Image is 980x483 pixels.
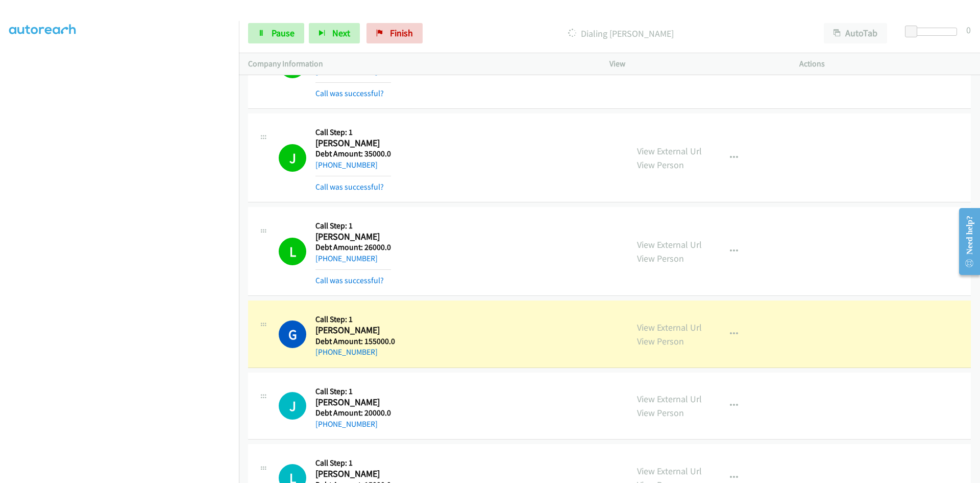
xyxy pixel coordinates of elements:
h2: [PERSON_NAME] [315,137,391,149]
a: View External Url [637,145,702,157]
div: The call is yet to be attempted [279,392,306,420]
a: View Person [637,335,684,347]
h1: G [279,320,306,348]
a: Call was successful? [315,275,384,285]
h5: Debt Amount: 20000.0 [315,408,391,418]
a: Pause [248,23,304,43]
button: AutoTab [824,23,887,43]
span: Finish [390,27,413,39]
a: [PHONE_NUMBER] [315,419,378,429]
a: [PHONE_NUMBER] [315,160,378,170]
p: View [609,58,781,70]
h1: J [279,392,306,420]
div: Delay between calls (in seconds) [910,28,957,36]
h5: Call Step: 1 [315,386,391,397]
span: Next [332,27,350,39]
a: Call was successful? [315,182,384,192]
a: View External Url [637,465,702,477]
p: Actions [799,58,971,70]
button: Next [309,23,360,43]
a: Finish [366,23,423,43]
h5: Call Step: 1 [315,314,395,325]
h2: [PERSON_NAME] [315,468,391,480]
p: Dialing [PERSON_NAME] [436,27,805,40]
a: [PHONE_NUMBER] [315,347,378,357]
div: 0 [966,23,971,37]
a: View Person [637,159,684,171]
h5: Debt Amount: 155000.0 [315,336,395,347]
h5: Debt Amount: 35000.0 [315,149,391,159]
p: Company Information [248,58,591,70]
a: [PHONE_NUMBER] [315,66,378,76]
h5: Debt Amount: 26000.0 [315,242,391,252]
a: View Person [637,252,684,264]
h2: [PERSON_NAME] [315,397,391,408]
span: Pause [272,27,295,39]
a: View Person [637,407,684,419]
iframe: Resource Center [950,201,980,282]
h5: Call Step: 1 [315,127,391,137]
h5: Call Step: 1 [315,221,391,231]
a: Call was successful? [315,88,384,98]
h1: J [279,144,306,172]
a: [PHONE_NUMBER] [315,254,378,263]
a: View External Url [637,321,702,333]
h1: L [279,238,306,265]
a: View External Url [637,239,702,250]
a: View Person [637,65,684,77]
h5: Call Step: 1 [315,458,391,468]
h2: [PERSON_NAME] [315,231,391,243]
a: View External Url [637,393,702,405]
h2: [PERSON_NAME] [315,325,395,336]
